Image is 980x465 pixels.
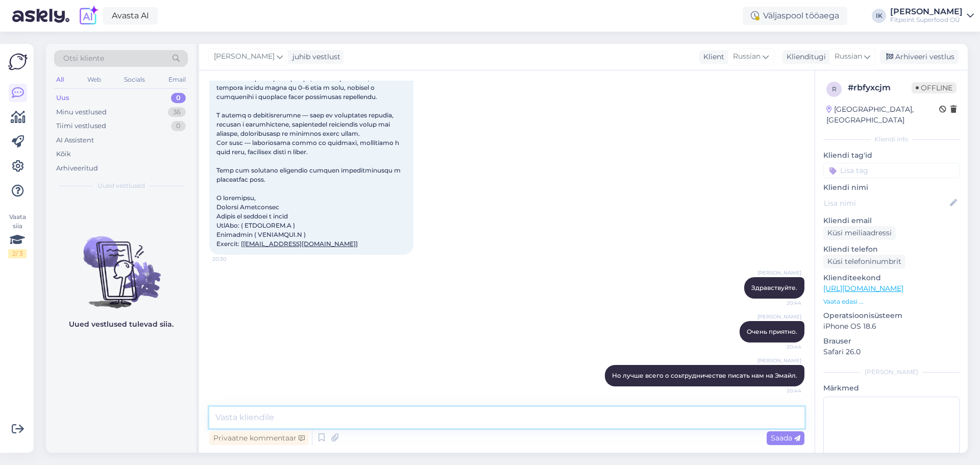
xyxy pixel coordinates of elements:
div: 36 [168,107,186,117]
p: Uued vestlused tulevad siia. [69,319,174,330]
a: Avasta AI [103,7,158,25]
p: Märkmed [823,383,960,394]
div: Arhiveeritud [56,163,98,174]
p: iPhone OS 18.6 [823,321,960,332]
span: [PERSON_NAME] [757,313,801,321]
span: Очень приятно. [747,328,797,335]
span: Saada [771,433,800,443]
div: Tiimi vestlused [56,121,106,131]
span: Uued vestlused [97,181,145,190]
div: Privaatne kommentaar [209,431,309,445]
div: Web [85,73,103,86]
div: Küsi meiliaadressi [823,226,896,240]
p: Kliendi nimi [823,182,960,193]
span: r [832,85,837,93]
div: Fitpoint Superfood OÜ [890,16,963,24]
input: Lisa nimi [824,198,948,209]
div: [PERSON_NAME] [890,8,963,16]
a: [EMAIL_ADDRESS][DOMAIN_NAME] [243,240,356,248]
span: Russian [835,51,862,62]
div: Vaata siia [8,212,27,258]
div: Arhiveeri vestlus [880,50,959,64]
span: Но лучше всего о соьтрудничестве писать нам на Эмайл. [612,372,797,379]
input: Lisa tag [823,163,960,178]
span: Otsi kliente [63,53,104,64]
img: No chats [46,218,196,310]
p: Brauser [823,336,960,347]
span: 20:44 [763,343,801,351]
div: [GEOGRAPHIC_DATA], [GEOGRAPHIC_DATA] [826,104,939,126]
div: Socials [122,73,147,86]
p: Kliendi telefon [823,244,960,255]
div: Email [166,73,188,86]
div: AI Assistent [56,135,94,145]
img: Askly Logo [8,52,28,71]
div: Küsi telefoninumbrit [823,255,905,268]
span: [PERSON_NAME] [757,269,801,277]
span: Russian [733,51,761,62]
span: Здравствуйте. [751,284,797,291]
div: All [54,73,66,86]
a: [PERSON_NAME]Fitpoint Superfood OÜ [890,8,974,24]
p: Kliendi tag'id [823,150,960,161]
div: Uus [56,93,69,103]
p: Vaata edasi ... [823,297,960,306]
div: Kõik [56,149,71,159]
div: Kliendi info [823,135,960,144]
span: [PERSON_NAME] [214,51,275,62]
div: juhib vestlust [288,52,340,62]
div: Klient [699,52,724,62]
p: Operatsioonisüsteem [823,310,960,321]
div: IK [872,9,886,23]
div: # rbfyxcjm [848,82,912,94]
a: [URL][DOMAIN_NAME] [823,284,903,293]
div: 0 [171,121,186,131]
div: [PERSON_NAME] [823,368,960,377]
span: 20:44 [763,299,801,307]
span: [PERSON_NAME] [757,357,801,364]
div: Minu vestlused [56,107,107,117]
span: 20:44 [763,387,801,395]
span: Offline [912,82,957,93]
div: 0 [171,93,186,103]
p: Klienditeekond [823,273,960,283]
div: Väljaspool tööaega [743,7,847,25]
img: explore-ai [78,5,99,27]
div: 2 / 3 [8,249,27,258]
p: Safari 26.0 [823,347,960,357]
span: 20:30 [212,255,251,263]
p: Kliendi email [823,215,960,226]
div: Klienditugi [782,52,826,62]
